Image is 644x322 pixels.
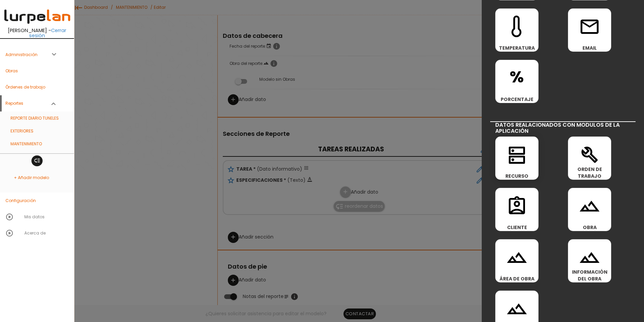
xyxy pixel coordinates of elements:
[506,298,528,320] i: landscape
[496,96,538,103] span: PORCENTAJE
[506,195,528,217] i: assignment_ind
[496,275,538,282] span: ÁREA DE OBRA
[579,247,600,268] i: landscape
[506,247,528,268] i: landscape
[579,195,600,217] i: landscape
[568,224,611,231] span: OBRA
[496,60,538,89] span: %
[579,16,600,38] i: email
[496,173,538,179] span: RECURSO
[579,144,600,166] i: build
[568,166,611,179] span: ORDEN DE TRABAJO
[490,121,636,134] h2: DATOS REALACIONADOS CON MODULOS DE LA APLICACIÓN
[506,144,528,166] i: dns
[496,224,538,231] span: CLIENTE
[568,45,611,51] span: EMAIL
[496,45,538,51] span: TEMPERATURA
[568,269,611,282] span: INFORMACIÓN DEL OBRA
